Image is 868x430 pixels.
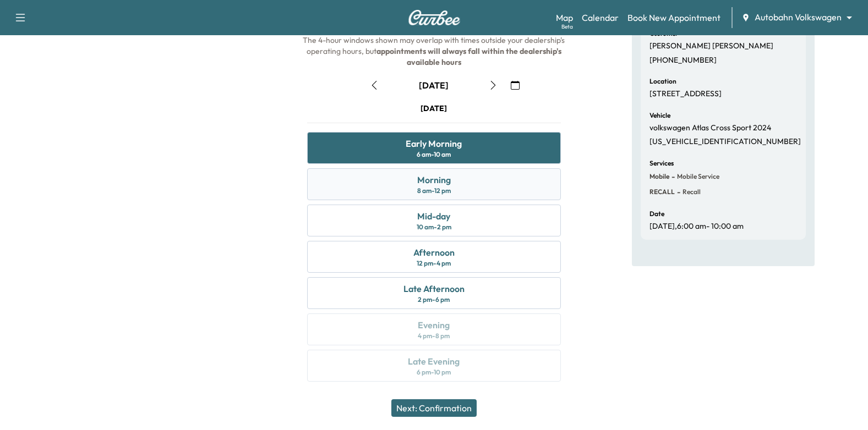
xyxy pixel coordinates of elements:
div: 6 am - 10 am [417,150,451,159]
div: Morning [417,173,451,186]
span: The arrival window the night before the service date. The 4-hour windows shown may overlap with t... [303,2,566,67]
span: Mobile Service [675,172,719,181]
h6: Services [649,160,674,167]
button: Next: Confirmation [391,399,477,417]
span: Mobile [649,172,669,181]
div: 10 am - 2 pm [417,223,451,231]
p: [PHONE_NUMBER] [649,56,717,65]
div: Afternoon [413,246,455,259]
h6: Date [649,211,664,217]
p: [DATE] , 6:00 am - 10:00 am [649,222,744,231]
span: - [675,186,680,197]
h6: Vehicle [649,112,670,119]
p: [US_VEHICLE_IDENTIFICATION_NUMBER] [649,137,801,147]
div: [DATE] [419,79,449,91]
p: [STREET_ADDRESS] [649,89,722,99]
p: volkswagen Atlas Cross Sport 2024 [649,123,771,133]
div: 12 pm - 4 pm [417,259,451,268]
div: Early Morning [406,137,462,150]
div: 8 am - 12 pm [417,186,451,195]
span: RECALL [649,188,675,196]
img: Curbee Logo [408,10,461,25]
div: [DATE] [421,103,447,114]
div: Late Afternoon [403,282,465,295]
div: Mid-day [417,210,450,223]
span: Autobahn Volkswagen [755,11,842,24]
span: Recall [680,188,701,196]
h6: Location [649,78,676,85]
div: Beta [561,23,573,31]
p: [PERSON_NAME] [PERSON_NAME] [649,41,773,51]
a: Book New Appointment [627,11,720,24]
a: MapBeta [556,11,573,24]
span: - [669,171,675,182]
h6: Customer [649,30,678,37]
div: 2 pm - 6 pm [418,295,450,304]
b: appointments will always fall within the dealership's available hours [376,46,563,67]
a: Calendar [582,11,619,24]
